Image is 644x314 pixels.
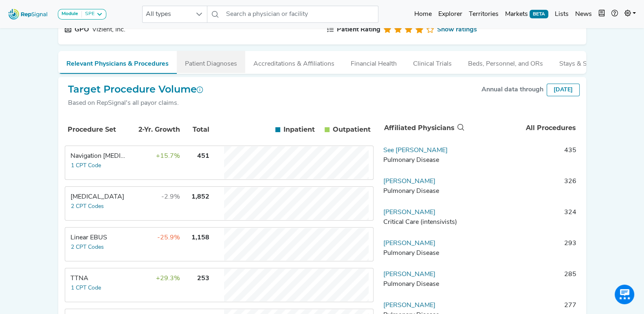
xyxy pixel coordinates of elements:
div: Pulmonary Disease [383,279,462,289]
button: Intel Book [595,6,608,22]
a: Lists [552,6,572,22]
div: SPE [82,11,95,18]
span: BETA [530,10,548,18]
span: 1,852 [191,194,209,200]
div: GPO [75,25,89,35]
a: Home [411,6,435,22]
button: 1 CPT Code [70,283,101,293]
button: 2 CPT Codes [70,243,104,252]
div: Linear EBUS [70,233,126,243]
span: Inpatient [284,125,315,135]
a: MarketsBETA [502,6,552,22]
th: Affiliated Physicians [380,115,466,142]
div: Pulmonary Disease [383,155,462,165]
div: Navigation Bronchoscopy [70,151,126,161]
h2: Target Procedure Volume [68,84,203,95]
th: Procedure Set [66,116,127,144]
span: +15.7% [156,153,180,159]
th: Total [182,116,211,144]
span: All types [143,6,191,22]
a: [PERSON_NAME] [383,302,435,309]
div: Pulmonary Disease [383,186,462,196]
a: News [572,6,595,22]
a: Explorer [435,6,466,22]
a: [PERSON_NAME] [383,209,435,216]
button: Clinical Trials [405,51,460,73]
a: [PERSON_NAME] [383,178,435,185]
th: 2-Yr. Growth [128,116,181,144]
button: 1 CPT Code [70,161,101,170]
a: [PERSON_NAME] [383,240,435,247]
td: 285 [466,270,580,294]
div: Transbronchial Biopsy [70,192,126,202]
a: See [PERSON_NAME] [383,147,448,154]
div: TTNA [70,274,126,283]
td: 324 [466,208,580,232]
span: 451 [197,153,209,159]
span: -25.9% [157,234,180,241]
button: Financial Health [343,51,405,73]
td: 435 [466,146,580,170]
button: Stays & Services [551,51,615,73]
button: Beds, Personnel, and ORs [460,51,551,73]
th: All Procedures [466,115,579,142]
button: Patient Diagnoses [177,51,245,73]
td: 293 [466,239,580,263]
span: Outpatient [333,125,371,135]
div: Based on RepSignal's all payor claims. [68,98,203,108]
div: Patient Rating [337,25,380,35]
td: 326 [466,177,580,201]
button: Relevant Physicians & Procedures [58,51,177,74]
a: Show ratings [437,25,477,35]
span: -2.9% [161,194,180,200]
button: 2 CPT Codes [70,202,104,211]
a: Territories [466,6,502,22]
span: +29.3% [156,275,180,282]
a: [PERSON_NAME] [383,271,435,278]
strong: Module [62,11,78,16]
div: Vizient, Inc. [92,25,125,35]
div: Pulmonary Disease [383,248,462,258]
div: Critical Care (intensivists) [383,217,462,227]
button: Accreditations & Affiliations [245,51,343,73]
div: Annual data through [481,85,543,95]
input: Search a physician or facility [223,6,378,23]
div: [DATE] [547,84,580,96]
span: 1,158 [191,234,209,241]
span: 253 [197,275,209,282]
button: ModuleSPE [58,9,106,20]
